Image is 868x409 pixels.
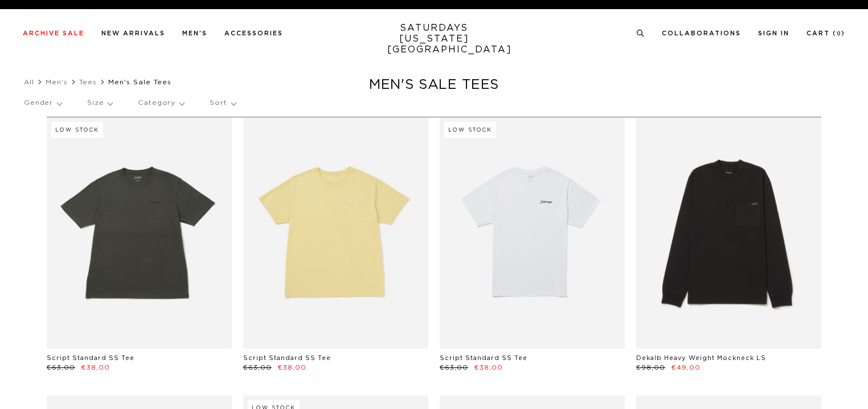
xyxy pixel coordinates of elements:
[47,355,134,361] a: Script Standard SS Tee
[24,90,62,116] p: Gender
[662,30,741,36] a: Collaborations
[79,79,97,85] a: Tees
[444,122,496,138] div: Low Stock
[182,30,207,36] a: Men's
[278,365,306,371] span: €38,00
[47,365,75,371] span: €63,00
[474,365,503,371] span: €38,00
[758,30,789,36] a: Sign In
[101,30,165,36] a: New Arrivals
[837,31,841,36] small: 0
[224,30,283,36] a: Accessories
[87,90,112,116] p: Size
[636,355,766,361] a: Dekalb Heavy Weight Mockneck LS
[387,23,481,55] a: SATURDAYS[US_STATE][GEOGRAPHIC_DATA]
[108,79,171,85] span: Men's Sale Tees
[138,90,184,116] p: Category
[672,365,701,371] span: €49,00
[81,365,110,371] span: €38,00
[210,90,235,116] p: Sort
[243,355,331,361] a: Script Standard SS Tee
[440,355,527,361] a: Script Standard SS Tee
[636,365,665,371] span: €98,00
[806,30,845,36] a: Cart (0)
[51,122,103,138] div: Low Stock
[243,365,272,371] span: €63,00
[440,365,468,371] span: €63,00
[23,30,84,36] a: Archive Sale
[24,79,34,85] a: All
[46,79,68,85] a: Men's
